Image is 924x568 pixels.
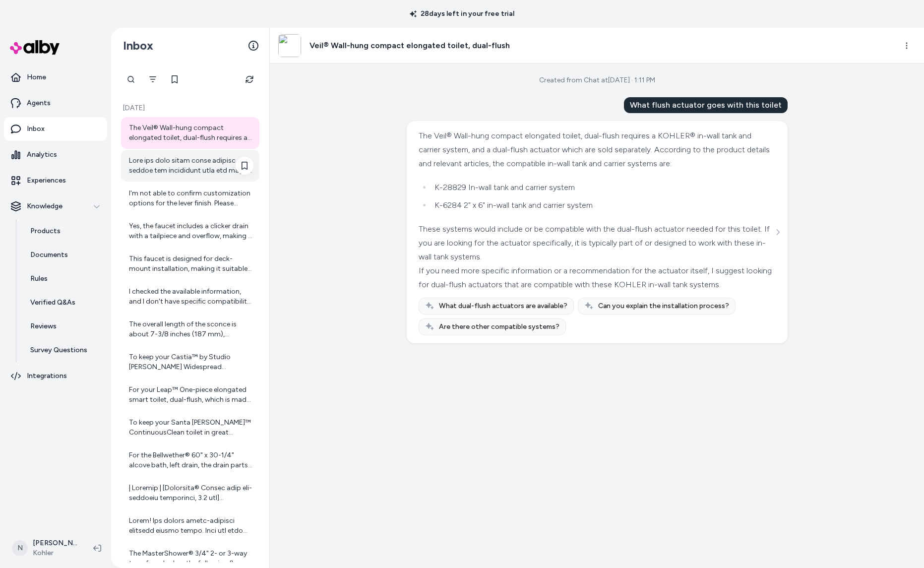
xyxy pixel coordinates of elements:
[20,243,107,267] a: Documents
[439,301,567,311] span: What dual-flush actuators are available?
[123,38,153,53] h2: Inbox
[121,412,259,443] a: To keep your Santa [PERSON_NAME]™ ContinuousClean toilet in great condition, you can use the KOHL...
[30,274,48,284] p: Rules
[27,201,62,211] p: Knowledge
[4,91,107,115] a: Agents
[129,319,253,339] div: The overall length of the sconce is about 7-3/8 inches (187 mm), providing a balanced design.
[4,117,107,141] a: Inbox
[20,219,107,243] a: Products
[129,450,253,470] div: For the Bellwether® 60" x 30-1/4" alcove bath, left drain, the drain parts are included in a smal...
[404,9,520,19] p: 28 days left in your free trial
[431,181,773,194] li: K-28829 In-wall tank and carrier system
[27,150,57,160] p: Analytics
[33,538,77,548] p: [PERSON_NAME]
[129,254,253,274] div: This faucet is designed for deck-mount installation, making it suitable for most standard kitchen...
[30,298,75,308] p: Verified Q&As
[121,248,259,280] a: This faucet is designed for deck-mount installation, making it suitable for most standard kitchen...
[240,69,259,89] button: Refresh
[4,194,107,218] button: Knowledge
[143,69,163,89] button: Filter
[30,226,61,236] p: Products
[4,65,107,89] a: Home
[121,510,259,542] a: Lorem! Ips dolors ametc-adipisci elitsedd eiusmo tempo. Inci utl etdo magnaal enim admin veni qui...
[121,215,259,247] a: Yes, the faucet includes a clicker drain with a tailpiece and overflow, making it a complete set ...
[20,315,107,338] a: Reviews
[4,169,107,192] a: Experiences
[598,301,729,311] span: Can you explain the installation process?
[121,183,259,214] a: I'm not able to confirm customization options for the lever finish. Please check the product deta...
[20,338,107,362] a: Survey Questions
[27,176,66,186] p: Experiences
[27,371,67,381] p: Integrations
[624,97,788,113] div: What flush actuator goes with this toilet
[129,352,253,372] div: To keep your Castia™ by Studio [PERSON_NAME] Widespread bathroom sink faucet clean and looking be...
[129,287,253,307] div: I checked the available information, and I don't have specific compatibility details for the Levi...
[121,314,259,345] a: The overall length of the sconce is about 7-3/8 inches (187 mm), providing a balanced design.
[10,40,60,55] img: alby Logo
[4,143,107,167] a: Analytics
[129,516,253,536] div: Lorem! Ips dolors ametc-adipisci elitsedd eiusmo tempo. Inci utl etdo magnaal enim admin veni qui...
[309,40,510,52] h3: Veil® Wall-hung compact elongated toilet, dual-flush
[20,267,107,291] a: Rules
[121,281,259,313] a: I checked the available information, and I don't have specific compatibility details for the Levi...
[129,156,253,176] div: Lore ips dolo sitam conse adipisc el seddoe tem incididunt utla etd magna aliq enimad: | Minimven...
[419,129,773,171] div: The Veil® Wall-hung compact elongated toilet, dual-flush requires a KOHLER® in-wall tank and carr...
[419,222,773,264] div: These systems would include or be compatible with the dual-flush actuator needed for this toilet....
[33,548,77,558] span: Kohler
[129,483,253,503] div: | Loremip | [Dolorsita® Consec adip eli-seddoeiu temporinci, 3.2 utl](etdol://mag.aliqua.eni/ad/m...
[121,346,259,378] a: To keep your Castia™ by Studio [PERSON_NAME] Widespread bathroom sink faucet clean and looking be...
[27,98,51,108] p: Agents
[121,117,259,149] a: The Veil® Wall-hung compact elongated toilet, dual-flush requires a KOHLER® in-wall tank and carr...
[121,477,259,509] a: | Loremip | [Dolorsita® Consec adip eli-seddoeiu temporinci, 3.2 utl](etdol://mag.aliqua.eni/ad/m...
[121,103,259,113] p: [DATE]
[6,532,85,564] button: N[PERSON_NAME]Kohler
[439,322,559,332] span: Are there other compatible systems?
[419,264,773,292] div: If you need more specific information or a recommendation for the actuator itself, I suggest look...
[129,221,253,241] div: Yes, the faucet includes a clicker drain with a tailpiece and overflow, making it a complete set ...
[431,198,773,212] li: K-6284 2" x 6" in-wall tank and carrier system
[129,418,253,438] div: To keep your Santa [PERSON_NAME]™ ContinuousClean toilet in great condition, you can use the KOHL...
[30,345,87,355] p: Survey Questions
[27,124,45,134] p: Inbox
[30,250,68,260] p: Documents
[772,226,784,238] button: See more
[129,123,253,143] div: The Veil® Wall-hung compact elongated toilet, dual-flush requires a KOHLER® in-wall tank and carr...
[12,540,28,556] span: N
[20,291,107,315] a: Verified Q&As
[129,189,253,208] div: I'm not able to confirm customization options for the lever finish. Please check the product deta...
[121,379,259,411] a: For your Leap™ One-piece elongated smart toilet, dual-flush, which is made of vitreous china, it ...
[30,321,57,331] p: Reviews
[4,364,107,388] a: Integrations
[539,75,655,85] div: Created from Chat at [DATE] · 1:11 PM
[27,72,46,82] p: Home
[121,150,259,182] a: Lore ips dolo sitam conse adipisc el seddoe tem incididunt utla etd magna aliq enimad: | Minimven...
[129,385,253,405] div: For your Leap™ One-piece elongated smart toilet, dual-flush, which is made of vitreous china, it ...
[121,444,259,476] a: For the Bellwether® 60" x 30-1/4" alcove bath, left drain, the drain parts are included in a smal...
[278,34,301,57] img: %20Cannot%20read%20properties%20of%20null%20(reading%20'length')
